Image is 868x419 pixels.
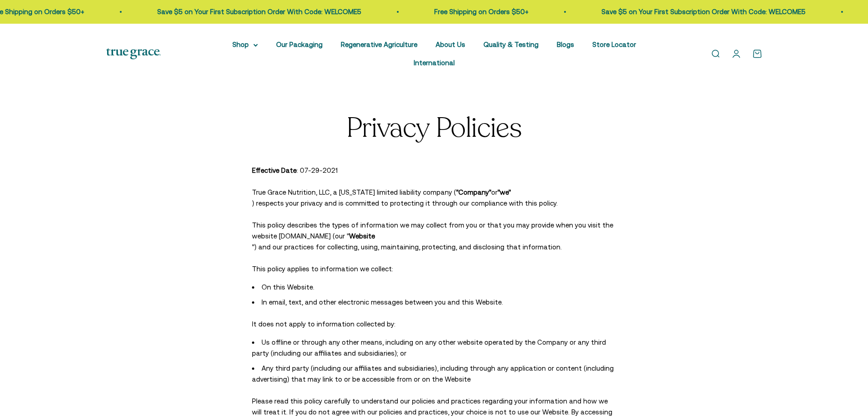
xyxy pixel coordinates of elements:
span: This policy describes the types of information we may collect from you or that you may provide wh... [252,221,613,240]
span: or [491,187,498,198]
span: Website [349,232,375,240]
span: In email, text, and other electronic messages between you and this Website. [262,298,503,306]
a: Blogs [557,41,574,48]
span: Any third party (including our affiliates and subsidiaries), including through any application or... [252,364,614,383]
a: International [414,59,455,67]
span: This policy applies to information we collect: [252,265,393,273]
span: "Company" [456,188,491,196]
summary: Shop [232,39,258,50]
p: Save $5 on Your First Subscription Order With Code: WELCOME5 [157,6,361,17]
span: Us offline or through any other means, including on any other website operated by the Company or ... [252,338,606,357]
p: Save $5 on Your First Subscription Order With Code: WELCOME5 [601,6,806,17]
span: "we" [498,188,511,196]
a: Quality & Testing [483,41,539,48]
span: On this Website. [262,283,314,291]
a: About Us [436,41,465,48]
span: ") and our practices for collecting, using, maintaining, protecting, and disclosing that informat... [252,242,562,253]
a: Store Locator [592,41,636,48]
span: Effective Date [252,166,297,174]
a: Our Packaging [276,41,323,48]
span: ) respects your privacy and is committed to protecting it through our compliance with this policy. [252,198,558,209]
span: It does not apply to information collected by: [252,320,395,328]
span: 2021 [323,165,338,176]
span: True Grace Nutrition, LLC, a [US_STATE] limited liability company ( [252,188,456,196]
span: : 07-29- [297,165,323,176]
a: Free Shipping on Orders $50+ [434,8,529,16]
a: Regenerative Agriculture [341,41,417,48]
h1: Privacy Policies [252,113,616,143]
